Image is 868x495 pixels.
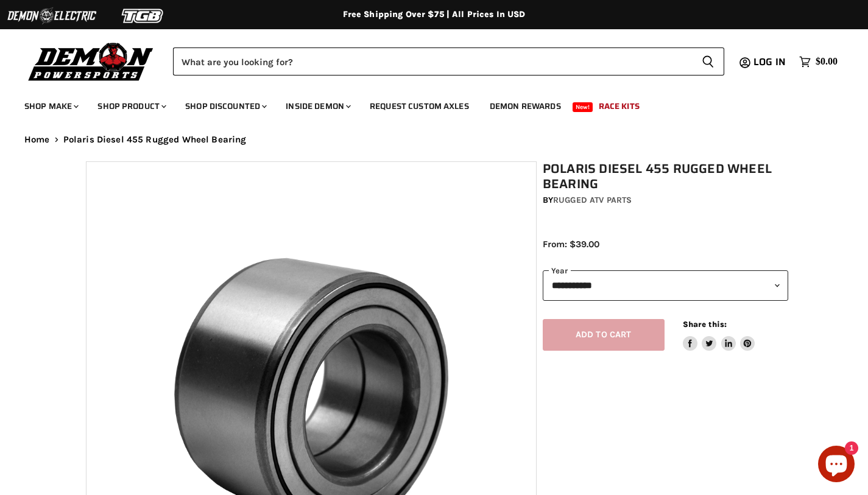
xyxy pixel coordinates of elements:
a: Demon Rewards [481,94,570,119]
a: Inside Demon [277,94,358,119]
a: Race Kits [590,94,649,119]
aside: Share this: [683,319,755,351]
a: Shop Discounted [176,94,274,119]
a: Rugged ATV Parts [553,195,632,205]
a: Shop Make [15,94,86,119]
h1: Polaris Diesel 455 Rugged Wheel Bearing [543,161,789,192]
inbox-online-store-chat: Shopify online store chat [814,446,858,485]
span: From: $39.00 [543,239,599,250]
span: Polaris Diesel 455 Rugged Wheel Bearing [63,135,247,145]
span: New! [573,102,593,112]
span: Log in [753,54,786,69]
ul: Main menu [15,89,834,119]
a: Shop Product [88,94,174,119]
input: Search [173,47,692,75]
img: Demon Powersports [24,40,158,83]
div: by [543,194,789,207]
img: Demon Electric Logo 2 [6,4,97,27]
a: Home [24,135,50,145]
a: Request Custom Axles [361,94,478,119]
button: Search [692,47,724,75]
form: Product [173,47,724,75]
a: $0.00 [793,53,844,71]
span: $0.00 [816,56,838,68]
select: year [543,270,789,300]
img: TGB Logo 2 [97,4,189,27]
span: Share this: [683,320,727,329]
a: Log in [748,57,793,68]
